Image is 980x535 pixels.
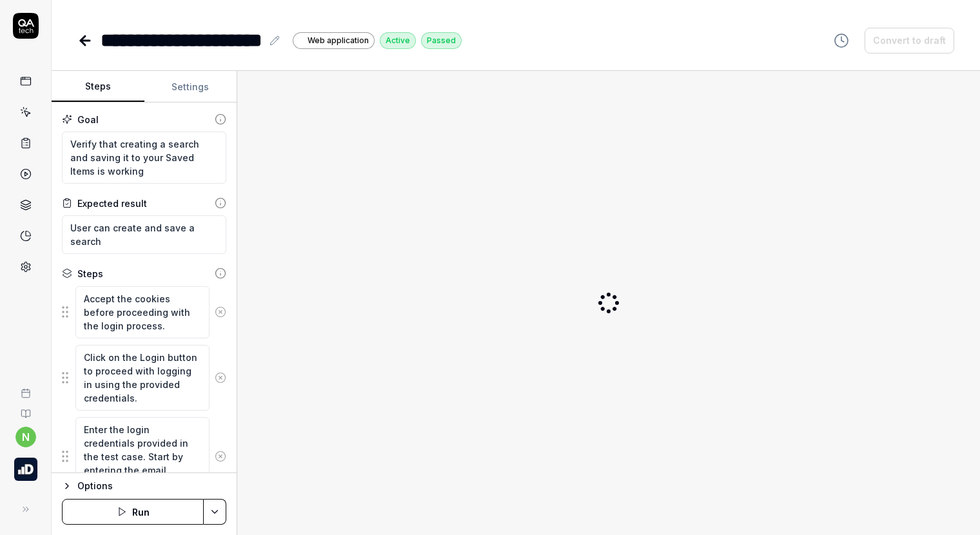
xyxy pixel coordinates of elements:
[865,28,954,53] button: Convert to draft
[5,398,46,419] a: Documentation
[62,344,226,411] div: Suggestions
[77,478,226,494] div: Options
[62,478,226,494] button: Options
[826,28,857,53] button: View version history
[52,72,144,102] button: Steps
[293,32,375,49] a: Web application
[144,72,237,102] button: Settings
[210,299,231,325] button: Remove step
[5,447,46,483] button: Dealroom.co B.V. Logo
[210,443,231,469] button: Remove step
[62,286,226,339] div: Suggestions
[14,458,37,481] img: Dealroom.co B.V. Logo
[380,32,416,49] div: Active
[308,35,369,46] span: Web application
[77,267,103,280] div: Steps
[5,378,46,398] a: Book a call with us
[77,113,99,126] div: Goal
[15,427,36,447] button: n
[62,416,226,497] div: Suggestions
[421,32,462,49] div: Passed
[210,365,231,391] button: Remove step
[62,499,204,525] button: Run
[77,197,147,210] div: Expected result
